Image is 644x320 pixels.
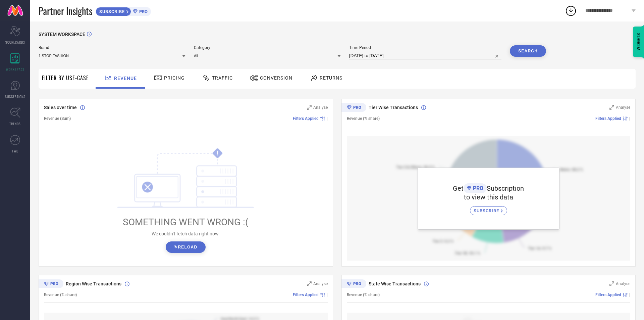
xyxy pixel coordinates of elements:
span: Filters Applied [293,292,319,297]
span: SYSTEM WORKSPACE [39,32,85,37]
span: Revenue (% share) [44,292,77,297]
span: WORKSPACE [6,67,24,72]
svg: Zoom [609,281,614,286]
input: Select time period [349,52,501,60]
span: to view this data [464,193,513,201]
span: PRO [471,185,483,191]
span: FWD [12,148,18,153]
span: Time Period [349,45,501,50]
span: SUGGESTIONS [5,94,25,99]
span: We couldn’t fetch data right now. [152,231,220,236]
div: Open download list [565,5,577,17]
div: Premium [39,279,63,289]
span: Get [453,184,464,192]
a: SUBSCRIBEPRO [96,5,151,16]
div: Premium [341,279,366,289]
span: Returns [320,75,342,81]
span: Filters Applied [595,292,621,297]
span: Filter By Use-Case [42,74,89,82]
span: SUBSCRIBE [96,9,126,14]
button: ↻Reload [166,241,206,253]
span: | [327,292,328,297]
svg: Zoom [307,281,312,286]
span: Partner Insights [39,4,92,18]
svg: Zoom [609,105,614,110]
button: Search [510,45,546,57]
span: Subscription [487,184,524,192]
span: State Wise Transactions [369,281,421,286]
div: Premium [341,103,366,113]
span: Revenue [114,76,137,81]
span: Region Wise Transactions [66,281,121,286]
span: SUBSCRIBE [474,208,501,213]
span: Analyse [616,281,630,286]
span: Revenue (% share) [347,292,380,297]
span: Conversion [260,75,292,81]
svg: Zoom [307,105,312,110]
span: Tier Wise Transactions [369,105,418,110]
span: PRO [138,9,148,14]
span: Revenue (% share) [347,116,380,121]
span: SCORECARDS [5,40,25,45]
span: Analyse [313,281,328,286]
span: Analyse [616,105,630,110]
span: Sales over time [44,105,77,110]
span: | [629,116,630,121]
span: Filters Applied [595,116,621,121]
span: Brand [39,45,185,50]
span: Traffic [212,75,233,81]
span: Pricing [164,75,185,81]
span: SOMETHING WENT WRONG :( [123,217,249,228]
span: Category [194,45,341,50]
span: Revenue (Sum) [44,116,71,121]
span: Analyse [313,105,328,110]
span: | [327,116,328,121]
tspan: ! [217,149,218,157]
span: TRENDS [9,121,21,126]
a: SUBSCRIBE [470,201,507,215]
span: | [629,292,630,297]
span: Filters Applied [293,116,319,121]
